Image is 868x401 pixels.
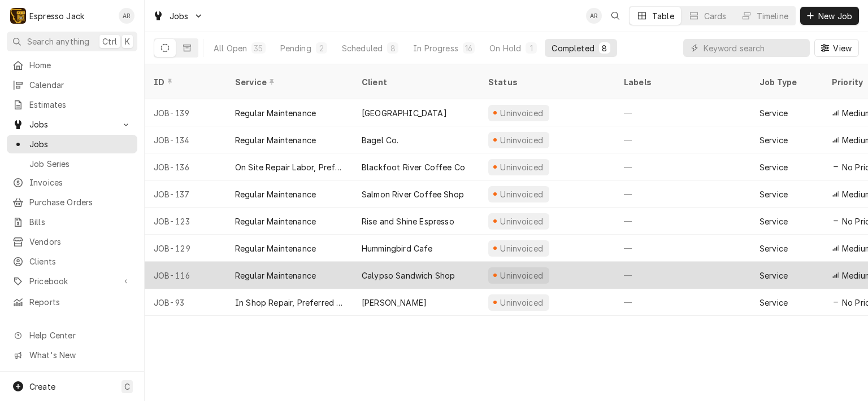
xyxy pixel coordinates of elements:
[235,107,316,119] div: Regular Maintenance
[489,42,521,54] div: On Hold
[10,8,26,24] div: Espresso Jack's Avatar
[342,42,383,54] div: Scheduled
[362,76,468,88] div: Client
[29,349,131,361] span: What's New
[759,107,788,119] div: Service
[586,8,602,24] div: Allan Ross's Avatar
[601,42,608,54] div: 8
[615,235,750,262] div: —
[652,10,674,22] div: Table
[119,8,134,24] div: Allan Ross's Avatar
[499,188,545,200] div: Uninvoiced
[615,262,750,289] div: —
[362,161,465,173] div: Blackfoot River Coffee Co
[145,289,226,316] div: JOB-93
[235,134,316,146] div: Regular Maintenance
[362,188,464,200] div: Salmon River Coffee Shop
[7,56,137,74] a: Home
[615,99,750,126] div: —
[29,79,132,91] span: Calendar
[499,215,545,227] div: Uninvoiced
[235,270,316,281] div: Regular Maintenance
[145,126,226,153] div: JOB-134
[389,42,396,54] div: 8
[170,10,189,22] span: Jobs
[235,297,344,309] div: In Shop Repair, Preferred Rate
[124,381,130,393] span: C
[27,36,89,47] span: Search anything
[235,243,316,254] div: Regular Maintenance
[704,39,804,57] input: Keyword search
[145,235,226,262] div: JOB-129
[235,215,316,227] div: Regular Maintenance
[615,126,750,153] div: —
[235,161,344,173] div: On Site Repair Labor, Prefered Rate, Regular Hours
[125,36,130,47] span: K
[29,255,132,267] span: Clients
[816,10,854,22] span: New Job
[7,346,137,364] a: Go to What's New
[145,208,226,235] div: JOB-123
[757,10,788,22] div: Timeline
[499,297,545,309] div: Uninvoiced
[7,232,137,251] a: Vendors
[7,272,137,290] a: Go to Pricebook
[7,173,137,192] a: Invoices
[759,134,788,146] div: Service
[528,42,535,54] div: 1
[7,135,137,153] a: Jobs
[280,42,311,54] div: Pending
[362,107,447,119] div: [GEOGRAPHIC_DATA]
[29,59,132,71] span: Home
[318,42,325,54] div: 2
[465,42,472,54] div: 16
[29,329,131,341] span: Help Center
[254,42,263,54] div: 35
[800,7,859,25] button: New Job
[7,326,137,345] a: Go to Help Center
[7,252,137,271] a: Clients
[145,262,226,289] div: JOB-116
[488,76,604,88] div: Status
[759,243,788,254] div: Service
[119,8,134,24] div: AR
[102,36,117,47] span: Ctrl
[362,215,454,227] div: Rise and Shine Espresso
[29,275,115,287] span: Pricebook
[154,76,215,88] div: ID
[7,213,137,231] a: Bills
[606,7,624,25] button: Open search
[29,382,55,391] span: Create
[29,196,132,208] span: Purchase Orders
[7,76,137,94] a: Calendar
[7,155,137,173] a: Job Series
[362,297,427,309] div: [PERSON_NAME]
[7,32,137,51] button: Search anythingCtrlK
[235,76,341,88] div: Service
[29,118,115,130] span: Jobs
[10,8,26,24] div: E
[499,161,545,173] div: Uninvoiced
[499,243,545,254] div: Uninvoiced
[362,243,433,254] div: Hummingbird Cafe
[759,188,788,200] div: Service
[145,153,226,180] div: JOB-136
[29,99,132,111] span: Estimates
[499,270,545,281] div: Uninvoiced
[145,180,226,208] div: JOB-137
[29,236,132,248] span: Vendors
[7,293,137,311] a: Reports
[704,10,727,22] div: Cards
[413,42,458,54] div: In Progress
[29,177,132,188] span: Invoices
[759,297,788,309] div: Service
[145,99,226,126] div: JOB-139
[148,7,208,25] a: Go to Jobs
[29,138,132,150] span: Jobs
[214,42,247,54] div: All Open
[7,95,137,114] a: Estimates
[29,216,132,228] span: Bills
[235,188,316,200] div: Regular Maintenance
[362,270,455,281] div: Calypso Sandwich Shop
[7,193,137,211] a: Purchase Orders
